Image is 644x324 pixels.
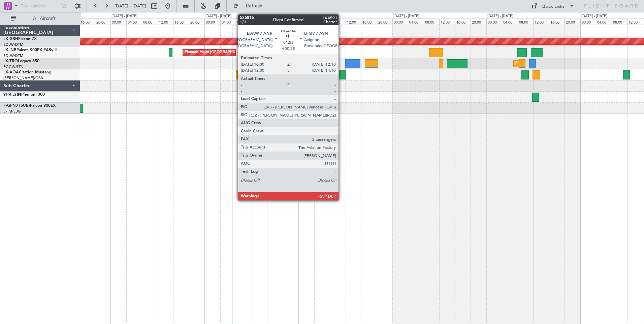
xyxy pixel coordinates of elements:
[3,37,18,41] span: LX-GBH
[486,19,502,25] div: 00:00
[3,104,56,108] a: F-GPNJ (SUB)Falcon 900EX
[392,19,408,25] div: 00:00
[518,19,533,25] div: 08:00
[3,64,24,69] a: EGGW/LTN
[111,13,137,19] div: [DATE] - [DATE]
[3,42,23,47] a: EDLW/DTM
[95,19,110,25] div: 20:00
[346,19,361,25] div: 12:00
[3,75,43,80] a: [PERSON_NAME]/QSA
[3,104,30,108] span: F-GPNJ (SUB)
[3,93,45,97] a: 9H-FLYINPhenom 300
[502,19,517,25] div: 04:00
[393,13,419,19] div: [DATE] - [DATE]
[236,19,251,25] div: 08:00
[528,1,578,11] button: Quick Links
[252,19,267,25] div: 12:00
[110,19,126,25] div: 00:00
[565,19,580,25] div: 20:00
[424,19,439,25] div: 08:00
[185,47,291,58] div: Planned Maint [GEOGRAPHIC_DATA] ([GEOGRAPHIC_DATA])
[220,19,236,25] div: 04:00
[580,19,596,25] div: 00:00
[487,13,513,19] div: [DATE] - [DATE]
[18,16,71,21] span: All Aircraft
[377,19,392,25] div: 20:00
[298,19,314,25] div: 00:00
[533,19,549,25] div: 12:00
[3,59,18,63] span: LX-TRO
[612,19,627,25] div: 08:00
[7,13,73,24] button: All Aircraft
[3,59,39,63] a: LX-TROLegacy 650
[204,19,220,25] div: 00:00
[267,19,283,25] div: 16:00
[361,19,377,25] div: 16:00
[330,19,345,25] div: 08:00
[314,19,330,25] div: 04:00
[3,109,21,114] a: LFPB/LBG
[515,59,621,69] div: Planned Maint [GEOGRAPHIC_DATA] ([GEOGRAPHIC_DATA])
[79,19,95,25] div: 16:00
[581,13,607,19] div: [DATE] - [DATE]
[542,3,565,10] div: Quick Links
[3,70,52,74] a: LX-AOACitation Mustang
[173,19,189,25] div: 16:00
[142,19,157,25] div: 08:00
[230,1,270,11] button: Refresh
[299,13,325,19] div: [DATE] - [DATE]
[408,19,423,25] div: 04:00
[596,19,611,25] div: 04:00
[189,19,204,25] div: 20:00
[158,19,173,25] div: 12:00
[3,48,17,52] span: LX-INB
[3,93,21,97] span: 9H-FLYIN
[3,48,57,52] a: LX-INBFalcon 900EX EASy II
[21,1,59,11] input: Trip Number
[240,4,268,8] span: Refresh
[3,37,37,41] a: LX-GBHFalcon 7X
[549,19,565,25] div: 16:00
[455,19,471,25] div: 16:00
[471,19,486,25] div: 20:00
[627,19,643,25] div: 12:00
[3,53,23,58] a: EDLW/DTM
[3,70,19,74] span: LX-AOA
[439,19,455,25] div: 12:00
[126,19,142,25] div: 04:00
[283,19,298,25] div: 20:00
[205,13,231,19] div: [DATE] - [DATE]
[115,3,146,9] span: [DATE] - [DATE]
